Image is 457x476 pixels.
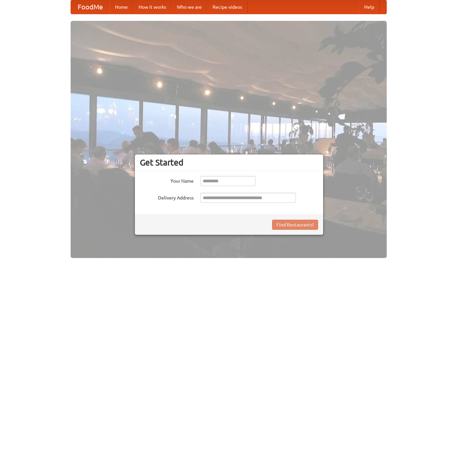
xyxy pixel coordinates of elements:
[110,0,133,14] a: Home
[172,0,207,14] a: Who we are
[71,0,110,14] a: FoodMe
[207,0,247,14] a: Recipe videos
[272,220,318,230] button: Find Restaurants!
[133,0,172,14] a: How it works
[140,176,194,184] label: Your Name
[140,157,318,168] h3: Get Started
[359,0,380,14] a: Help
[140,193,194,201] label: Delivery Address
